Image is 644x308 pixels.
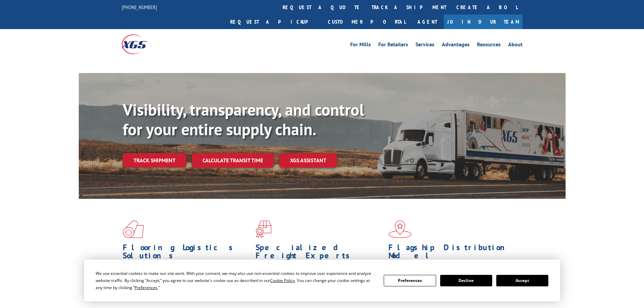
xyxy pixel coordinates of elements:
[192,153,274,168] a: Calculate transit time
[135,285,158,290] span: Preferences
[123,99,364,140] b: Visibility, transparency, and control for your entire supply chain.
[225,15,323,29] a: Request a pickup
[388,220,412,238] img: xgs-icon-flagship-distribution-model-red
[411,15,444,29] a: Agent
[415,42,434,49] a: Services
[444,15,523,29] a: Join Our Team
[477,42,501,49] a: Resources
[442,42,470,49] a: Advantages
[508,42,523,49] a: About
[384,275,436,286] button: Preferences
[256,243,383,263] h1: Specialized Freight Experts
[496,275,548,286] button: Accept
[256,220,271,238] img: xgs-icon-focused-on-flooring-red
[323,15,411,29] a: Customer Portal
[123,220,144,238] img: xgs-icon-total-supply-chain-intelligence-red
[96,270,376,291] div: We use essential cookies to make our site work. With your consent, we may also use non-essential ...
[123,243,251,263] h1: Flooring Logistics Solutions
[84,260,560,301] div: Cookie Consent Prompt
[270,278,295,283] span: Cookie Policy
[440,275,492,286] button: Decline
[378,42,408,49] a: For Retailers
[123,153,186,167] a: Track shipment
[350,42,371,49] a: For Mills
[388,243,516,263] h1: Flagship Distribution Model
[279,153,337,168] a: XGS ASSISTANT
[122,4,157,10] a: [PHONE_NUMBER]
